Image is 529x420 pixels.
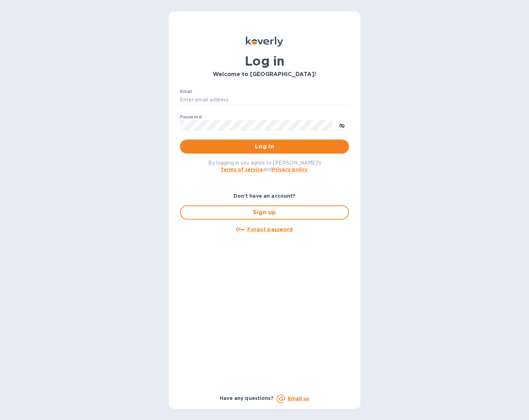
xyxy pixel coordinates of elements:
b: Have any questions? [220,395,274,401]
button: Log in [180,140,349,154]
a: Email us [288,396,309,401]
b: Don't have an account? [234,193,296,199]
u: Forgot password [247,227,293,232]
label: Email [180,89,192,94]
a: Terms of service [220,167,263,172]
span: Log in [186,142,343,151]
input: Enter email address [180,95,349,105]
label: Password [180,115,201,119]
span: Sign up [186,208,343,217]
h1: Log in [180,54,349,68]
button: Sign up [180,205,349,220]
span: By logging in you agree to [PERSON_NAME]'s and . [208,160,321,172]
img: Koverly [246,37,283,47]
h3: Welcome to [GEOGRAPHIC_DATA]! [180,71,349,78]
a: Privacy policy [272,167,307,172]
button: toggle password visibility [335,118,349,132]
